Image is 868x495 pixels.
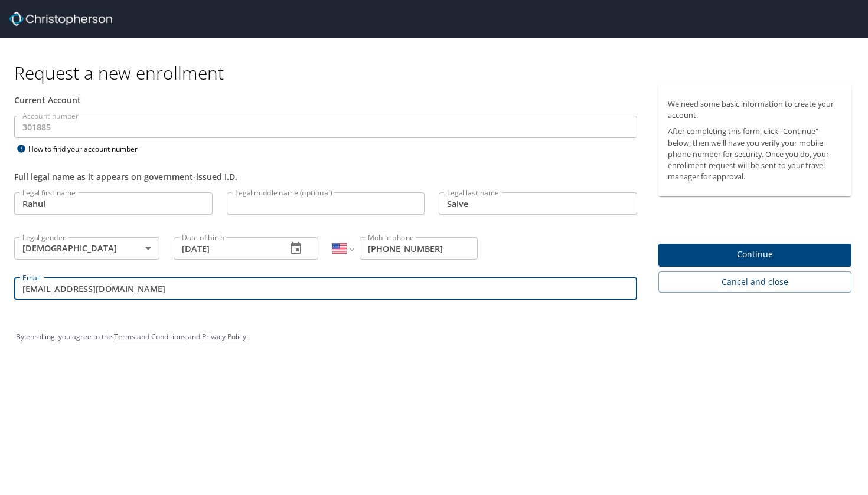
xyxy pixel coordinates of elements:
input: MM/DD/YYYY [174,237,278,260]
button: Cancel and close [658,271,852,293]
div: By enrolling, you agree to the and . [16,322,852,352]
input: Enter phone number [360,237,478,260]
div: Full legal name as it appears on government-issued I.D. [14,171,637,183]
div: How to find your account number [14,142,162,156]
a: Privacy Policy [202,332,246,342]
p: We need some basic information to create your account. [668,99,843,121]
p: After completing this form, click "Continue" below, then we'll have you verify your mobile phone ... [668,126,843,182]
div: Current Account [14,94,637,106]
a: Terms and Conditions [114,332,186,342]
h1: Request a new enrollment [14,61,861,84]
span: Continue [668,247,843,262]
button: Continue [658,244,852,267]
span: Cancel and close [668,275,843,290]
div: [DEMOGRAPHIC_DATA] [14,237,159,260]
img: cbt logo [9,12,112,26]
